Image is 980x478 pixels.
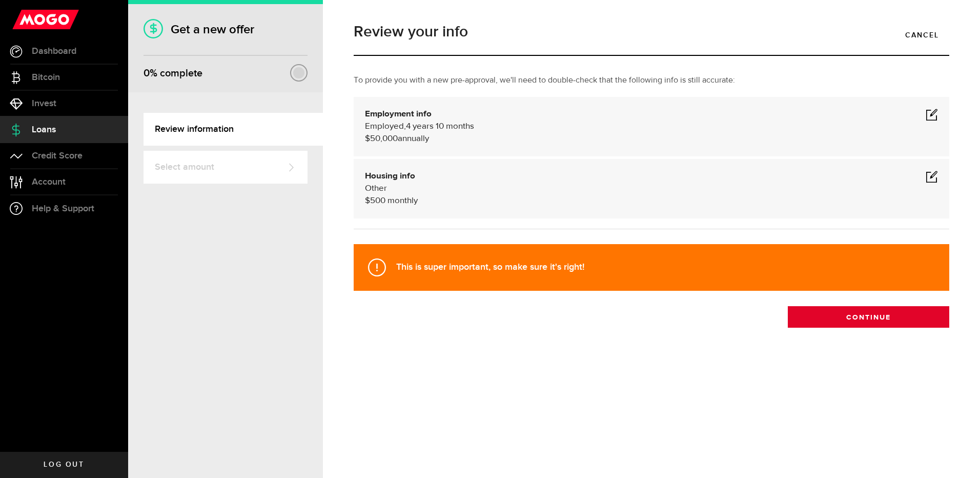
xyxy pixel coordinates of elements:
[398,134,429,143] span: annually
[8,4,39,35] button: Open LiveChat chat widget
[404,122,406,131] span: ,
[44,461,84,468] span: Log out
[354,24,949,39] h1: Review your info
[406,122,474,131] span: 4 years 10 months
[32,47,76,56] span: Dashboard
[365,110,432,118] b: Employment info
[365,196,370,205] span: $
[354,74,949,87] p: To provide you with a new pre-approval, we'll need to double-check that the following info is sti...
[895,24,949,46] a: Cancel
[32,177,66,187] span: Account
[144,67,150,79] span: 0
[387,196,418,205] span: monthly
[365,172,415,181] b: Housing info
[144,64,202,83] div: % complete
[365,184,387,193] span: Other
[144,151,308,184] a: Select amount
[370,196,385,205] span: 500
[396,262,584,272] strong: This is super important, so make sure it's right!
[365,134,398,143] span: $50,000
[32,151,83,161] span: Credit Score
[144,22,308,37] h1: Get a new offer
[32,99,56,108] span: Invest
[365,122,404,131] span: Employed
[32,73,60,82] span: Bitcoin
[32,125,56,134] span: Loans
[144,113,323,146] a: Review information
[32,204,94,213] span: Help & Support
[788,306,949,328] button: Continue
